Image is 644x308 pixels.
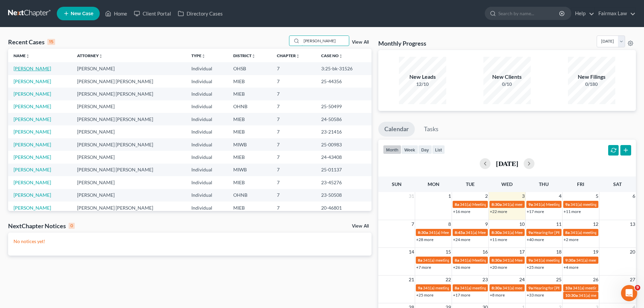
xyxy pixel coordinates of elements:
td: 7 [271,164,316,176]
td: [PERSON_NAME] [PERSON_NAME] [72,88,186,100]
td: Individual [186,75,228,88]
span: 9a [418,285,422,290]
td: [PERSON_NAME] [72,189,186,202]
span: Hearing for [PERSON_NAME] & [PERSON_NAME] [533,230,622,235]
a: +17 more [527,209,544,214]
td: 20-46801 [316,202,371,214]
a: [PERSON_NAME] [14,116,51,122]
a: [PERSON_NAME] [14,142,51,147]
span: 18 [555,248,562,256]
div: 0/180 [568,81,615,88]
div: Recent Cases [8,38,55,46]
a: Chapterunfold_more [277,53,300,58]
span: 8a [455,202,459,207]
a: +24 more [453,237,470,242]
span: 341(a) Meeting for [PERSON_NAME] and [PERSON_NAME] [502,230,608,235]
td: 25-44356 [316,75,371,88]
span: 16 [482,248,488,256]
span: 8a [455,258,459,263]
span: 8:30a [492,230,502,235]
span: 341(a) Meeting for [PERSON_NAME] [460,202,525,207]
i: unfold_more [296,54,300,58]
span: 26 [592,276,599,284]
td: MIEB [228,176,271,189]
span: Sun [392,181,402,187]
span: 9a [528,202,533,207]
td: [PERSON_NAME] [72,62,186,75]
span: 341(a) Meeting for [PERSON_NAME] [460,258,525,263]
span: 6 [632,192,636,200]
td: 3:25-bk-31526 [316,62,371,75]
span: 341(a) meeting for [PERSON_NAME] [502,285,568,290]
a: +17 more [453,292,470,298]
a: [PERSON_NAME] [14,78,51,84]
button: week [401,145,418,154]
a: +20 more [490,265,507,270]
td: 23-50508 [316,189,371,202]
span: Thu [539,181,549,187]
span: 341(a) meeting for [PERSON_NAME] [460,285,525,290]
button: list [432,145,445,154]
span: 341(a) Meeting for [PERSON_NAME] and [PERSON_NAME] [502,258,608,263]
td: MIEB [228,125,271,138]
a: +7 more [416,265,431,270]
a: Client Portal [130,7,174,20]
td: 23-21416 [316,125,371,138]
a: View All [352,224,369,229]
td: 7 [271,75,316,88]
input: Search by name... [498,7,560,20]
h2: [DATE] [496,160,518,167]
i: unfold_more [339,54,343,58]
td: Individual [186,138,228,151]
i: unfold_more [252,54,256,58]
span: 11 [555,220,562,228]
a: Nameunfold_more [14,53,30,58]
td: [PERSON_NAME] [72,176,186,189]
td: Individual [186,189,228,202]
div: New Leads [399,73,446,81]
a: Tasks [418,122,445,137]
a: [PERSON_NAME] [14,66,51,71]
td: Individual [186,164,228,176]
td: Individual [186,202,228,214]
td: MIEB [228,75,271,88]
a: [PERSON_NAME] [14,129,51,135]
a: +11 more [564,209,581,214]
span: 20 [629,248,636,256]
span: 9a [528,230,533,235]
a: [PERSON_NAME] [14,192,51,198]
span: 341(a) meeting for [PERSON_NAME] [423,285,488,290]
td: OHNB [228,189,271,202]
span: 8a [455,285,459,290]
span: 24 [519,276,525,284]
span: 8:30a [492,202,502,207]
td: OHNB [228,100,271,113]
span: 9 [484,220,488,228]
a: Case Nounfold_more [321,53,343,58]
a: +25 more [527,265,544,270]
span: 21 [408,276,415,284]
td: MIEB [228,202,271,214]
div: New Clients [483,73,531,81]
td: 7 [271,151,316,163]
span: Mon [428,181,439,187]
td: MIEB [228,151,271,163]
a: [PERSON_NAME] [14,103,51,109]
span: 7 [411,220,415,228]
a: +2 more [564,237,578,242]
span: 15 [445,248,452,256]
a: +33 more [527,292,544,298]
span: Tue [466,181,475,187]
span: 341(a) meeting for [PERSON_NAME] & [PERSON_NAME] [423,258,524,263]
span: 8 [448,220,452,228]
span: 17 [519,248,525,256]
a: [PERSON_NAME] [14,205,51,211]
a: Calendar [378,122,415,137]
span: 31 [408,192,415,200]
span: Wed [501,181,512,187]
span: 27 [629,276,636,284]
span: 341(a) Meeting for [PERSON_NAME] [466,230,531,235]
div: NextChapter Notices [8,222,75,230]
td: 7 [271,189,316,202]
a: +22 more [490,209,507,214]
